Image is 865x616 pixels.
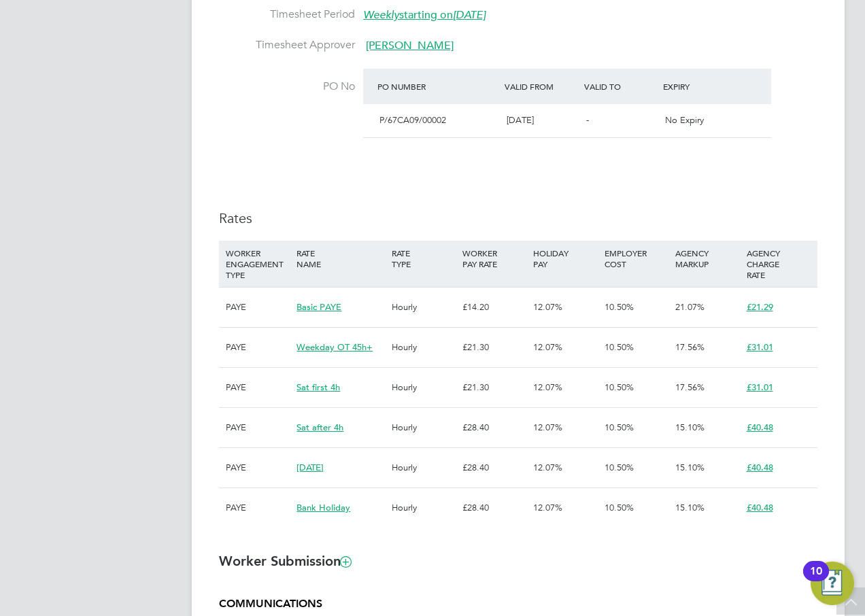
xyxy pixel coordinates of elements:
[675,341,705,353] span: 17.56%
[533,502,562,513] span: 12.07%
[747,381,773,393] span: £31.01
[388,328,459,367] div: Hourly
[388,408,459,447] div: Hourly
[296,502,350,513] span: Bank Holiday
[388,448,459,487] div: Hourly
[675,502,705,513] span: 15.10%
[222,448,293,487] div: PAYE
[665,114,704,126] span: No Expiry
[459,448,530,487] div: £28.40
[222,368,293,407] div: PAYE
[605,341,634,353] span: 10.50%
[459,328,530,367] div: £21.30
[219,553,351,569] b: Worker Submission
[222,328,293,367] div: PAYE
[507,114,534,126] span: [DATE]
[533,462,562,473] span: 12.07%
[530,241,600,276] div: HOLIDAY PAY
[388,488,459,528] div: Hourly
[533,381,562,393] span: 12.07%
[747,502,773,513] span: £40.48
[581,74,660,99] div: Valid To
[222,408,293,447] div: PAYE
[601,241,672,276] div: EMPLOYER COST
[219,80,355,94] label: PO No
[296,381,340,393] span: Sat first 4h
[219,38,355,52] label: Timesheet Approver
[675,381,705,393] span: 17.56%
[374,74,501,99] div: PO Number
[219,7,355,22] label: Timesheet Period
[366,39,454,52] span: [PERSON_NAME]
[388,288,459,327] div: Hourly
[605,381,634,393] span: 10.50%
[743,241,814,287] div: AGENCY CHARGE RATE
[810,571,822,589] div: 10
[459,368,530,407] div: £21.30
[747,301,773,313] span: £21.29
[222,241,293,287] div: WORKER ENGAGEMENT TYPE
[605,422,634,433] span: 10.50%
[296,462,324,473] span: [DATE]
[296,301,341,313] span: Basic PAYE
[675,422,705,433] span: 15.10%
[388,368,459,407] div: Hourly
[296,422,343,433] span: Sat after 4h
[222,288,293,327] div: PAYE
[219,209,817,227] h3: Rates
[388,241,459,276] div: RATE TYPE
[675,462,705,473] span: 15.10%
[459,408,530,447] div: £28.40
[501,74,581,99] div: Valid From
[453,8,486,22] em: [DATE]
[459,488,530,528] div: £28.40
[747,422,773,433] span: £40.48
[811,562,854,605] button: Open Resource Center, 10 new notifications
[293,241,388,276] div: RATE NAME
[533,422,562,433] span: 12.07%
[222,488,293,528] div: PAYE
[459,241,530,276] div: WORKER PAY RATE
[747,462,773,473] span: £40.48
[459,288,530,327] div: £14.20
[363,8,399,22] em: Weekly
[605,301,634,313] span: 10.50%
[675,301,705,313] span: 21.07%
[672,241,743,276] div: AGENCY MARKUP
[747,341,773,353] span: £31.01
[533,301,562,313] span: 12.07%
[379,114,446,126] span: P/67CA09/00002
[586,114,589,126] span: -
[605,462,634,473] span: 10.50%
[296,341,373,353] span: Weekday OT 45h+
[363,8,486,22] span: starting on
[533,341,562,353] span: 12.07%
[660,74,739,99] div: Expiry
[605,502,634,513] span: 10.50%
[219,597,817,611] h5: COMMUNICATIONS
